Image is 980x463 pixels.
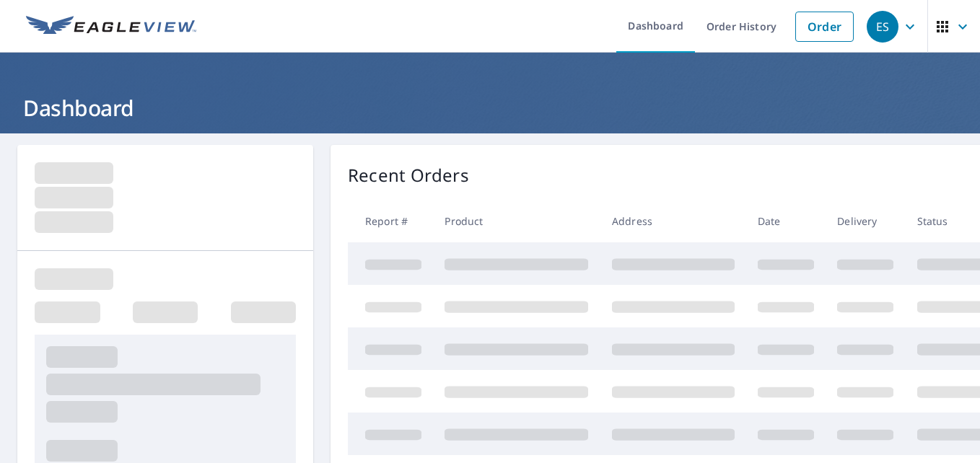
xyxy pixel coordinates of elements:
p: Recent Orders [348,162,469,188]
th: Delivery [826,200,905,242]
div: ES [867,11,898,43]
a: Order [795,12,854,42]
h1: Dashboard [17,93,963,123]
th: Product [433,200,600,242]
th: Date [746,200,826,242]
th: Report # [348,200,433,242]
img: EV Logo [26,16,196,38]
th: Address [600,200,746,242]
